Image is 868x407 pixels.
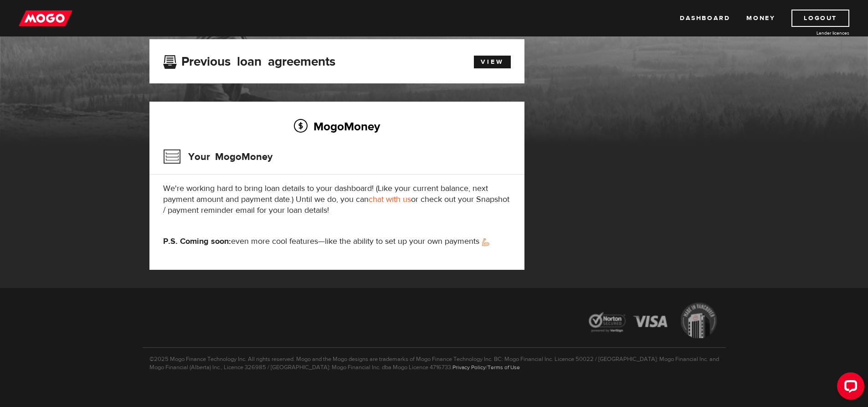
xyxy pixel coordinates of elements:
h2: MogoMoney [163,117,511,136]
a: chat with us [369,194,411,205]
img: legal-icons-92a2ffecb4d32d839781d1b4e4802d7b.png [580,296,726,347]
p: ©2025 Mogo Finance Technology Inc. All rights reserved. Mogo and the Mogo designs are trademarks ... [143,347,726,371]
a: Money [746,10,775,27]
img: strong arm emoji [482,238,489,246]
h3: Previous loan agreements [163,54,335,66]
img: mogo_logo-11ee424be714fa7cbb0f0f49df9e16ec.png [19,10,72,27]
iframe: LiveChat chat widget [830,369,868,407]
a: Privacy Policy [452,364,486,371]
strong: P.S. Coming soon: [163,236,231,247]
p: We're working hard to bring loan details to your dashboard! (Like your current balance, next paym... [163,183,511,216]
a: Lender licences [781,30,849,36]
a: Terms of Use [488,364,520,371]
a: View [474,56,511,68]
a: Dashboard [680,10,730,27]
a: Logout [791,10,849,27]
p: even more cool features—like the ability to set up your own payments [163,236,511,247]
h3: Your MogoMoney [163,145,272,169]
